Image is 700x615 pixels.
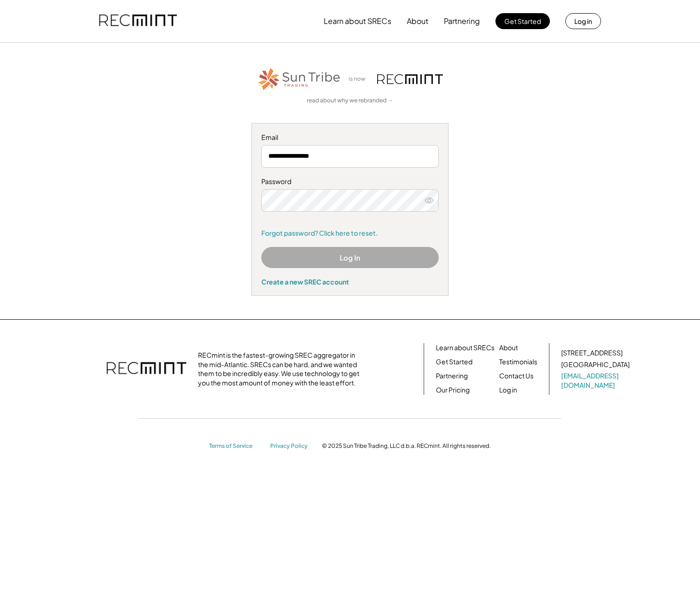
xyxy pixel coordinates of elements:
a: Get Started [436,357,472,367]
div: RECmint is the fastest-growing SREC aggregator in the mid-Atlantic. SRECs can be hard, and we wan... [198,351,365,387]
a: [EMAIL_ADDRESS][DOMAIN_NAME] [561,371,632,390]
div: is now [346,75,373,83]
button: Partnering [444,12,480,31]
a: Forgot password? Click here to reset. [261,229,439,238]
img: STT_Horizontal_Logo%2B-%2BColor.png [257,66,342,92]
a: Partnering [436,371,468,381]
div: [GEOGRAPHIC_DATA] [561,360,630,369]
div: Password [261,177,439,186]
a: Log in [499,385,517,395]
a: Contact Us [499,371,533,381]
button: About [407,12,428,31]
button: Log In [261,247,439,268]
div: Email [261,133,439,142]
button: Get Started [495,13,550,29]
button: Log in [565,13,601,29]
img: recmint-logotype%403x.png [377,74,443,84]
a: Our Pricing [436,385,470,395]
a: Privacy Policy [270,442,312,450]
a: Learn about SRECs [436,343,495,353]
img: recmint-logotype%403x.png [107,353,186,385]
a: read about why we rebranded → [307,97,393,105]
a: Terms of Service [209,442,261,450]
button: Learn about SRECs [324,12,391,31]
a: About [499,343,518,353]
img: recmint-logotype%403x.png [99,5,177,37]
div: Create a new SREC account [261,277,439,286]
div: © 2025 Sun Tribe Trading, LLC d.b.a. RECmint. All rights reserved. [322,442,491,450]
a: Testimonials [499,357,537,367]
div: [STREET_ADDRESS] [561,348,623,358]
